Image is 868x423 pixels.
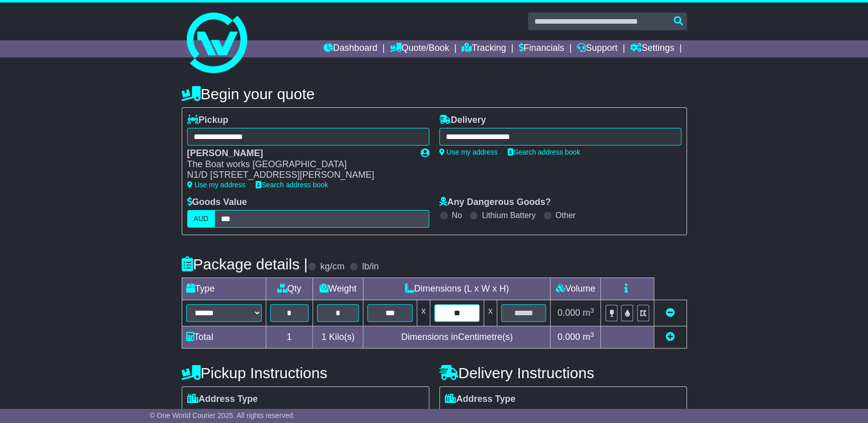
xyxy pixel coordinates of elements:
[508,148,580,156] a: Search address book
[320,261,344,272] label: kg/cm
[246,407,298,423] span: Commercial
[187,148,411,159] div: [PERSON_NAME]
[187,210,215,228] label: AUD
[439,115,486,126] label: Delivery
[666,308,675,318] a: Remove this item
[182,326,266,348] td: Total
[445,394,516,405] label: Address Type
[182,278,266,300] td: Type
[439,148,498,156] a: Use my address
[312,278,363,300] td: Weight
[266,326,312,348] td: 1
[583,332,594,342] span: m
[556,210,576,220] label: Other
[558,332,580,342] span: 0.000
[182,256,308,272] h4: Package details |
[182,365,429,381] h4: Pickup Instructions
[187,197,247,208] label: Goods Value
[256,181,328,189] a: Search address book
[630,40,674,57] a: Settings
[363,326,550,348] td: Dimensions in Centimetre(s)
[452,210,462,220] label: No
[461,40,506,57] a: Tracking
[187,115,228,126] label: Pickup
[187,181,246,189] a: Use my address
[439,365,687,381] h4: Delivery Instructions
[182,86,687,102] h4: Begin your quote
[583,308,594,318] span: m
[558,308,580,318] span: 0.000
[187,170,411,181] div: N1/D [STREET_ADDRESS][PERSON_NAME]
[150,411,295,419] span: © One World Courier 2025. All rights reserved.
[312,326,363,348] td: Kilo(s)
[577,40,617,57] a: Support
[550,278,601,300] td: Volume
[590,307,594,314] sup: 3
[666,332,675,342] a: Add new item
[324,40,377,57] a: Dashboard
[484,300,497,326] td: x
[445,407,494,423] span: Residential
[266,278,312,300] td: Qty
[439,197,551,208] label: Any Dangerous Goods?
[504,407,556,423] span: Commercial
[518,40,564,57] a: Financials
[187,407,236,423] span: Residential
[482,210,535,220] label: Lithium Battery
[566,407,634,423] span: Air & Sea Depot
[308,407,376,423] span: Air & Sea Depot
[187,159,411,170] div: The Boat works [GEOGRAPHIC_DATA]
[362,261,378,272] label: lb/in
[590,331,594,338] sup: 3
[321,332,326,342] span: 1
[389,40,449,57] a: Quote/Book
[187,394,258,405] label: Address Type
[417,300,430,326] td: x
[363,278,550,300] td: Dimensions (L x W x H)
